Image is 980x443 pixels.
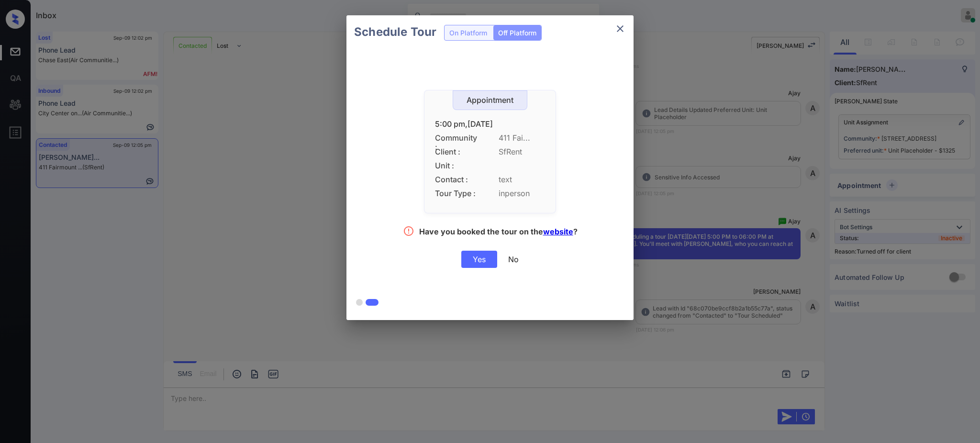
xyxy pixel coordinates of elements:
[435,189,478,198] span: Tour Type :
[499,175,545,184] span: text
[461,251,497,268] div: Yes
[611,19,630,38] button: close
[435,147,478,156] span: Client :
[346,15,444,49] h2: Schedule Tour
[435,175,478,184] span: Contact :
[543,227,573,236] a: website
[435,161,478,170] span: Unit :
[453,96,527,105] div: Appointment
[508,255,519,264] div: No
[435,120,545,129] div: 5:00 pm,[DATE]
[435,133,478,143] span: Community :
[499,189,545,198] span: inperson
[419,227,578,239] div: Have you booked the tour on the ?
[499,133,545,143] span: 411 Fai...
[499,147,545,156] span: SfRent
